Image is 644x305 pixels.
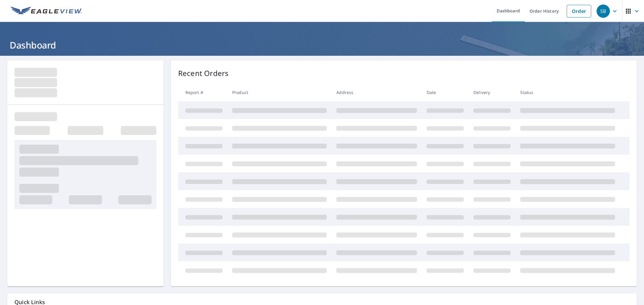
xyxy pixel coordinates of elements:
[227,83,332,101] th: Product
[597,5,610,18] div: SB
[178,68,229,79] p: Recent Orders
[11,7,82,16] img: EV Logo
[515,83,620,101] th: Status
[567,5,591,17] a: Order
[469,83,515,101] th: Delivery
[422,83,469,101] th: Date
[7,39,637,51] h1: Dashboard
[178,83,227,101] th: Report #
[332,83,422,101] th: Address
